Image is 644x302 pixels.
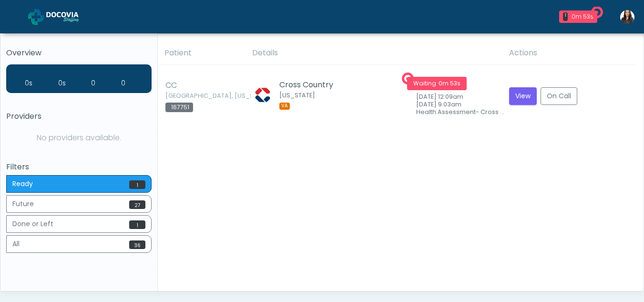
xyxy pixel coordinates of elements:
[6,235,152,253] button: All36
[416,100,461,108] span: [DATE] 9:03am
[251,83,275,107] img: Lisa Sellers
[91,69,95,88] div: 0
[58,69,66,88] div: 0s
[6,112,152,121] h5: Providers
[165,103,193,112] div: 167751
[416,93,463,101] span: [DATE] 12:09am
[509,87,537,105] button: View
[129,180,145,189] span: 1
[6,128,152,147] div: No providers available.
[279,91,315,99] small: [US_STATE]
[246,42,503,65] th: Details
[407,94,498,100] small: Date Created
[572,12,593,21] div: 0m 53s
[407,102,498,107] small: Scheduled Time
[6,195,152,213] button: Future27
[28,9,44,25] img: Docovia
[165,80,177,91] span: CC
[46,12,94,21] img: Docovia
[407,77,467,90] span: Waiting ·
[620,10,634,24] img: Viral Patel
[563,12,568,21] div: 1
[439,79,460,87] span: 0m 53s
[416,109,507,115] div: Health Assessment- Cross Country
[159,42,246,65] th: Patient
[553,7,603,27] a: 1 0m 53s
[25,69,32,88] div: 0s
[279,103,290,110] span: VA
[129,240,145,249] span: 36
[503,42,636,65] th: Actions
[6,215,152,233] button: Done or Left1
[6,163,152,171] h5: Filters
[279,81,333,89] h5: Cross Country
[541,87,577,105] button: On Call
[28,1,94,32] a: Docovia
[6,49,152,57] h5: Overview
[129,220,145,229] span: 1
[6,175,152,193] button: Ready1
[129,200,145,209] span: 27
[121,69,125,88] div: 0
[6,175,152,255] div: Basic example
[165,93,218,99] small: [GEOGRAPHIC_DATA], [US_STATE]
